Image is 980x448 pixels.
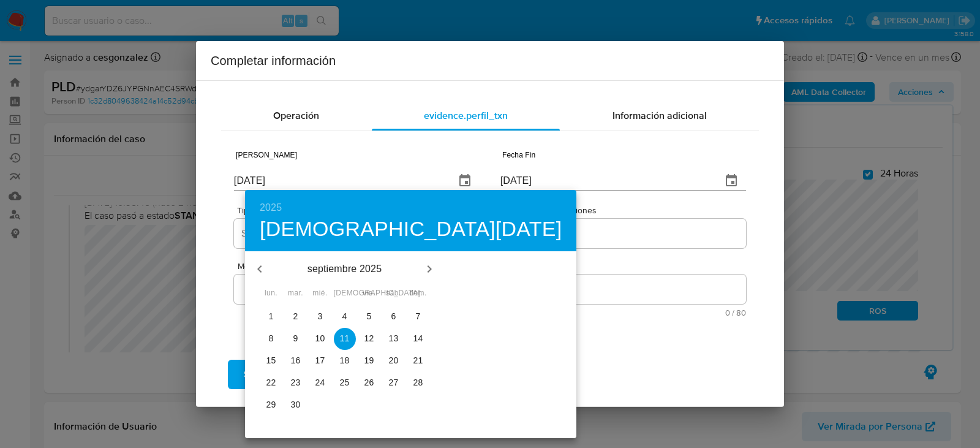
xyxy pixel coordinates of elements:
p: 19 [364,354,374,366]
button: 28 [407,372,429,394]
p: 5 [367,310,372,322]
p: 8 [269,332,274,344]
button: 17 [309,350,331,372]
span: mié. [309,287,331,300]
span: lun. [260,287,282,300]
p: 22 [266,376,276,389]
p: 13 [389,332,399,344]
p: septiembre 2025 [274,262,415,276]
p: 18 [340,354,350,366]
span: [DEMOGRAPHIC_DATA]. [334,287,356,300]
p: 10 [315,332,325,344]
p: 23 [291,376,301,389]
p: 25 [340,376,350,389]
button: 25 [334,372,356,394]
p: 15 [266,354,276,366]
button: 9 [285,328,307,350]
button: 8 [260,328,282,350]
p: 26 [364,376,374,389]
p: 21 [413,354,423,366]
button: 21 [407,350,429,372]
button: 19 [358,350,380,372]
button: 13 [383,328,405,350]
button: 1 [260,306,282,328]
button: 23 [285,372,307,394]
button: 2025 [260,199,282,216]
button: 2 [285,306,307,328]
button: 12 [358,328,380,350]
p: 12 [364,332,374,344]
p: 24 [315,376,325,389]
button: 27 [383,372,405,394]
p: 7 [416,310,421,322]
button: 29 [260,394,282,416]
button: 11 [334,328,356,350]
p: 4 [342,310,347,322]
button: 5 [358,306,380,328]
button: 16 [285,350,307,372]
p: 1 [269,310,274,322]
span: vie. [358,287,380,300]
p: 6 [391,310,396,322]
p: 16 [291,354,301,366]
p: 9 [293,332,298,344]
p: 30 [291,398,301,411]
button: 24 [309,372,331,394]
button: [DEMOGRAPHIC_DATA][DATE] [260,216,562,242]
p: 20 [389,354,399,366]
button: 3 [309,306,331,328]
span: sáb. [383,287,405,300]
button: 15 [260,350,282,372]
span: dom. [407,287,429,300]
button: 7 [407,306,429,328]
span: mar. [285,287,307,300]
button: 14 [407,328,429,350]
button: 20 [383,350,405,372]
button: 18 [334,350,356,372]
p: 27 [389,376,399,389]
p: 29 [266,398,276,411]
button: 4 [334,306,356,328]
p: 11 [340,332,350,344]
button: 22 [260,372,282,394]
button: 10 [309,328,331,350]
p: 2 [293,310,298,322]
p: 14 [413,332,423,344]
p: 3 [318,310,323,322]
p: 28 [413,376,423,389]
button: 6 [383,306,405,328]
button: 30 [285,394,307,416]
p: 17 [315,354,325,366]
button: 26 [358,372,380,394]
